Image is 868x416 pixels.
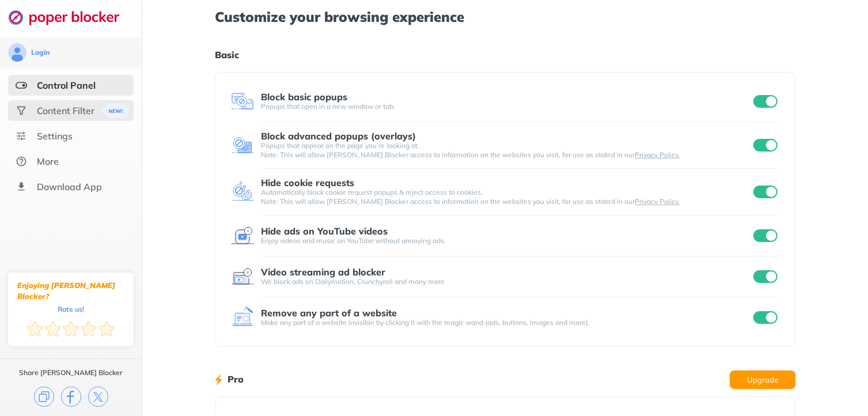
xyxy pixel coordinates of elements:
div: Block advanced popups (overlays) [261,131,416,141]
img: x.svg [88,387,108,407]
a: Privacy Policy. [635,197,680,206]
div: Video streaming ad blocker [261,267,385,277]
div: Control Panel [37,80,96,91]
div: Share [PERSON_NAME] Blocker [19,368,123,377]
h1: Pro [228,372,244,387]
img: feature icon [231,224,254,247]
img: social.svg [16,105,27,116]
img: avatar.svg [8,43,26,62]
div: Rate us! [58,307,84,312]
div: Enjoy videos and music on YouTube without annoying ads. [261,236,751,245]
img: feature icon [231,306,254,329]
img: menuBanner.svg [101,104,129,118]
img: facebook.svg [61,387,81,407]
img: feature icon [231,265,254,288]
img: copy.svg [34,387,54,407]
div: Block basic popups [261,92,347,102]
div: More [37,156,59,167]
div: Enjoying [PERSON_NAME] Blocker? [17,280,124,302]
div: Automatically block cookie request popups & reject access to cookies. Note: This will allow [PERS... [261,188,751,206]
div: Settings [37,130,73,142]
img: lighting bolt [215,373,222,387]
img: feature icon [231,180,254,203]
h1: Basic [215,47,795,62]
div: Content Filter [37,105,94,116]
img: download-app.svg [16,181,27,192]
div: Hide cookie requests [261,177,354,188]
img: feature icon [231,90,254,113]
div: Remove any part of a website [261,308,397,318]
img: logo-webpage.svg [8,9,132,25]
div: Popups that appear on the page you’re looking at. Note: This will allow [PERSON_NAME] Blocker acc... [261,141,751,160]
img: feature icon [231,134,254,157]
h1: Customize your browsing experience [215,9,795,24]
div: Popups that open in a new window or tab. [261,102,751,111]
div: Make any part of a website invisible by clicking it with the magic wand (ads, buttons, images and... [261,318,751,327]
button: Upgrade [730,370,795,389]
a: Privacy Policy. [635,150,680,159]
img: features-selected.svg [16,80,27,91]
div: Download App [37,181,102,192]
img: about.svg [16,156,27,167]
div: We block ads on Dailymotion, Crunchyroll and many more [261,277,751,286]
img: settings.svg [16,130,27,142]
div: Hide ads on YouTube videos [261,226,388,236]
div: Login [31,48,50,57]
